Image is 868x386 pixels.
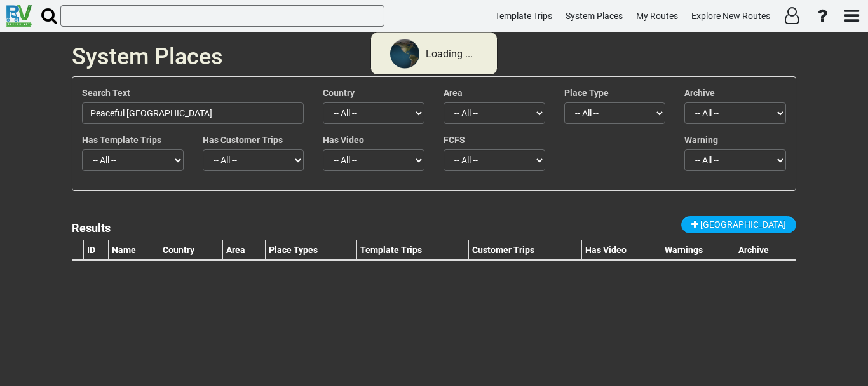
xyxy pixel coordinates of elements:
[222,240,265,260] th: Area
[495,11,552,21] span: Template Trips
[82,134,161,146] label: Has Template Trips
[426,47,473,62] div: Loading ...
[109,240,159,260] th: Name
[72,221,111,235] lable: Results
[684,86,715,99] label: Archive
[560,4,628,29] a: System Places
[203,134,283,146] label: Has Customer Trips
[444,86,463,99] label: Area
[356,240,468,260] th: Template Trips
[735,240,796,260] th: Archive
[564,86,609,99] label: Place Type
[82,86,130,99] label: Search Text
[636,11,678,21] span: My Routes
[6,5,32,27] img: RvPlanetLogo.png
[566,11,623,21] span: System Places
[469,240,582,260] th: Customer Trips
[323,134,364,146] label: Has Video
[681,216,796,233] a: [GEOGRAPHIC_DATA]
[630,4,684,29] a: My Routes
[265,240,356,260] th: Place Types
[582,240,661,260] th: Has Video
[686,4,776,29] a: Explore New Routes
[684,134,718,146] label: Warning
[159,240,223,260] th: Country
[72,43,223,70] span: System Places
[83,240,108,260] th: ID
[444,134,465,146] label: FCFS
[489,4,558,29] a: Template Trips
[691,11,770,21] span: Explore New Routes
[661,240,735,260] th: Warnings
[323,86,355,99] label: Country
[700,219,786,230] span: [GEOGRAPHIC_DATA]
